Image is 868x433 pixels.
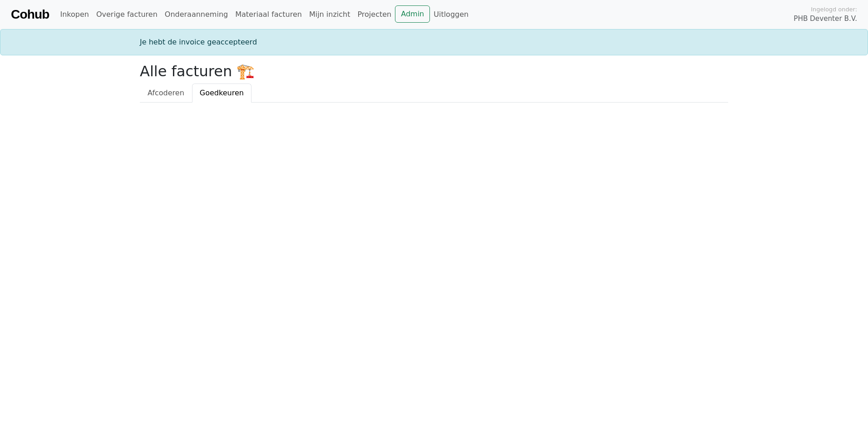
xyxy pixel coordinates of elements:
[140,63,728,80] h2: Alle facturen 🏗️
[354,5,395,24] a: Projecten
[811,5,857,14] span: Ingelogd onder:
[192,84,252,103] a: Goedkeuren
[56,5,92,24] a: Inkopen
[232,5,306,24] a: Materiaal facturen
[11,4,49,25] a: Cohub
[134,37,734,48] div: Je hebt de invoice geaccepteerd
[200,89,244,97] span: Goedkeuren
[148,89,184,97] span: Afcoderen
[794,14,857,24] span: PHB Deventer B.V.
[430,5,472,24] a: Uitloggen
[93,5,161,24] a: Overige facturen
[161,5,232,24] a: Onderaanneming
[395,5,430,23] a: Admin
[140,84,192,103] a: Afcoderen
[306,5,354,24] a: Mijn inzicht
